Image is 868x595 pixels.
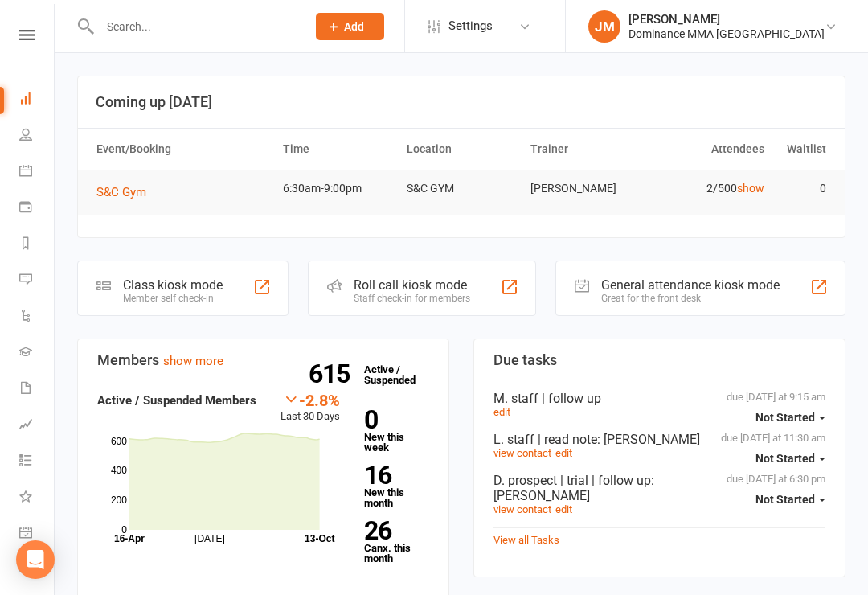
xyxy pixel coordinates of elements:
[555,447,572,459] a: edit
[309,362,356,386] strong: 615
[97,352,429,368] h3: Members
[16,540,55,579] div: Open Intercom Messenger
[19,191,55,227] a: Payments
[601,277,780,293] div: General attendance kiosk mode
[163,354,223,368] a: show more
[344,20,364,33] span: Add
[276,170,399,207] td: 6:30am-9:00pm
[755,444,825,473] button: Not Started
[755,493,815,506] span: Not Started
[399,170,523,207] td: S&C GYM
[280,391,340,408] div: -2.8%
[364,408,423,432] strong: 0
[493,473,654,503] span: : [PERSON_NAME]
[364,519,429,564] a: 26Canx. this month
[493,447,551,459] a: view contact
[354,293,470,304] div: Staff check-in for members
[493,473,825,503] div: D. prospect | trial | follow up
[96,94,827,110] h3: Coming up [DATE]
[19,154,55,191] a: Calendar
[555,503,572,515] a: edit
[772,129,833,170] th: Waitlist
[647,170,771,207] td: 2/500
[123,277,223,293] div: Class kiosk mode
[523,129,647,170] th: Trainer
[493,534,559,546] a: View all Tasks
[493,432,825,447] div: L. staff | read note
[96,185,146,199] span: S&C Gym
[493,352,825,368] h3: Due tasks
[493,391,825,406] div: M. staff | follow up
[755,452,815,465] span: Not Started
[276,129,399,170] th: Time
[354,277,470,293] div: Roll call kiosk mode
[19,480,55,516] a: What's New
[755,411,815,424] span: Not Started
[601,293,780,304] div: Great for the front desk
[755,403,825,432] button: Not Started
[399,129,523,170] th: Location
[364,463,423,487] strong: 16
[316,13,384,40] button: Add
[628,12,825,27] div: [PERSON_NAME]
[19,408,55,444] a: Assessments
[89,129,276,170] th: Event/Booking
[448,8,493,44] span: Settings
[97,393,256,408] strong: Active / Suspended Members
[19,516,55,552] a: General attendance kiosk mode
[493,406,510,418] a: edit
[523,170,647,207] td: [PERSON_NAME]
[19,118,55,154] a: People
[772,170,833,207] td: 0
[628,27,825,41] div: Dominance MMA [GEOGRAPHIC_DATA]
[280,391,340,425] div: Last 30 Days
[647,129,771,170] th: Attendees
[95,15,295,38] input: Search...
[364,408,429,453] a: 0New this week
[493,503,551,515] a: view contact
[19,227,55,263] a: Reports
[356,352,427,397] a: 615Active / Suspended
[737,182,764,195] a: show
[364,463,429,508] a: 16New this month
[96,183,158,202] button: S&C Gym
[588,10,620,43] div: JM
[123,293,223,304] div: Member self check-in
[364,519,423,543] strong: 26
[19,82,55,118] a: Dashboard
[597,432,700,447] span: : [PERSON_NAME]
